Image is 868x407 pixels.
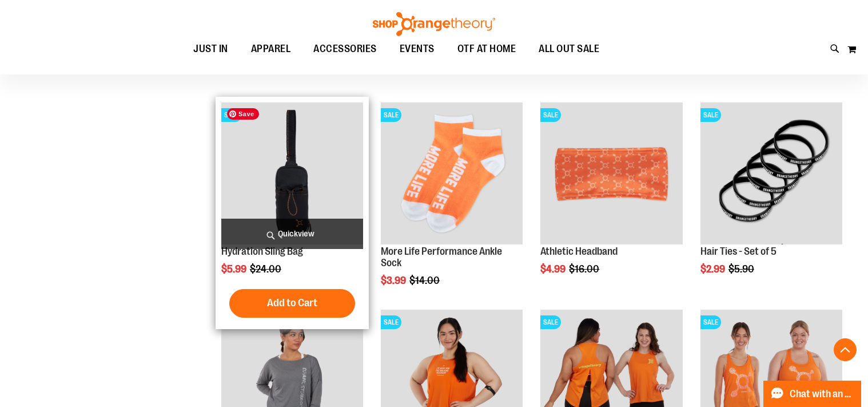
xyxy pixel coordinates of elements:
span: SALE [221,108,242,122]
span: $3.99 [381,275,408,286]
img: Product image for Hydration Sling Bag [221,102,363,244]
a: Hair Ties - Set of 5 [700,246,777,257]
span: $5.99 [221,263,248,275]
img: Product image for Athletic Headband [540,102,682,244]
span: Chat with an Expert [790,389,854,400]
span: OTF AT HOME [457,36,516,62]
span: SALE [540,315,561,329]
span: $16.00 [569,263,601,275]
span: APPAREL [251,36,291,62]
button: Chat with an Expert [763,381,862,407]
span: SALE [381,315,401,329]
span: $24.00 [250,263,283,275]
div: product [375,97,528,315]
span: SALE [540,108,561,122]
span: SALE [700,315,721,329]
a: Hair Ties - Set of 5SALE [700,102,842,246]
a: Product image for Hydration Sling BagSALE [221,102,363,246]
a: Quickview [221,219,363,249]
a: Product image for Athletic HeadbandSALE [540,102,682,246]
span: ALL OUT SALE [539,36,599,62]
span: $4.99 [540,263,567,275]
span: JUST IN [193,36,228,62]
a: More Life Performance Ankle Sock [381,246,502,268]
button: Back To Top [834,338,857,361]
span: Save [227,108,259,120]
span: SALE [381,108,401,122]
img: Product image for More Life Performance Ankle Sock [381,102,523,244]
div: product [695,97,848,304]
span: EVENTS [400,36,435,62]
div: product [535,97,688,304]
span: $14.00 [409,275,441,286]
img: Shop Orangetheory [371,12,497,36]
a: Product image for More Life Performance Ankle SockSALE [381,102,523,246]
span: Add to Cart [267,297,317,309]
button: Add to Cart [229,289,355,318]
div: product [216,97,369,329]
span: ACCESSORIES [313,36,377,62]
a: Athletic Headband [540,246,618,257]
a: Hydration Sling Bag [221,246,303,257]
span: SALE [700,108,721,122]
img: Hair Ties - Set of 5 [700,102,842,244]
span: $2.99 [700,263,727,275]
span: $5.90 [728,263,756,275]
